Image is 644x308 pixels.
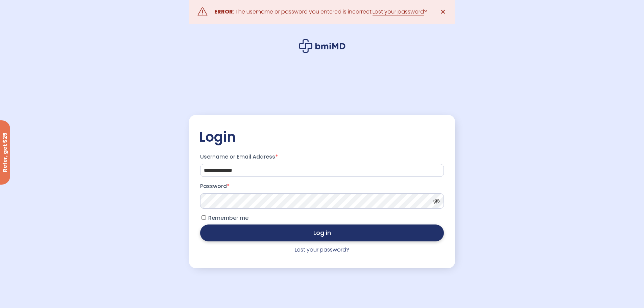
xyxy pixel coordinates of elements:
[214,8,233,16] strong: ERROR
[199,128,445,145] h2: Login
[436,5,450,19] a: ✕
[208,214,248,222] span: Remember me
[214,7,427,17] div: : The username or password you entered is incorrect. ?
[201,215,206,220] input: Remember me
[373,8,424,16] a: Lost your password
[200,224,444,241] button: Log in
[200,151,444,162] label: Username or Email Address
[295,246,349,254] a: Lost your password?
[200,181,444,192] label: Password
[440,7,446,17] span: ✕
